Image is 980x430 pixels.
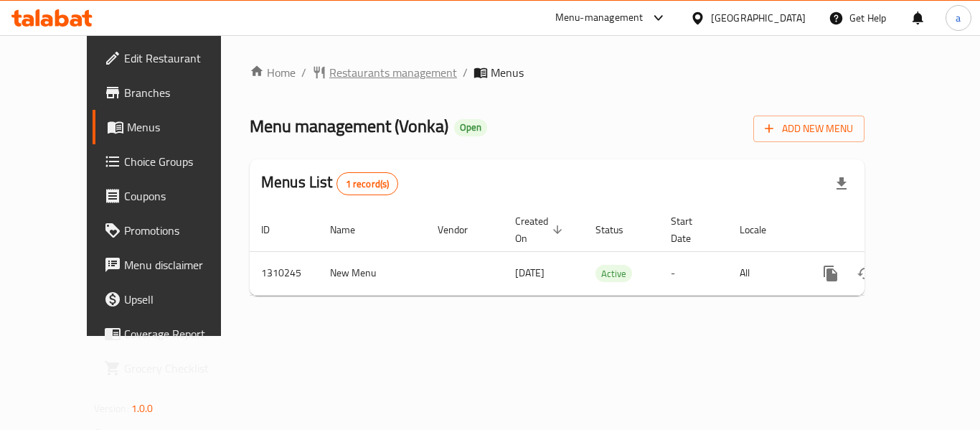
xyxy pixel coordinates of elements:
[555,9,644,27] div: Menu-management
[261,172,398,195] h2: Menus List
[753,116,864,142] button: Add New Menu
[595,266,632,282] span: Active
[94,399,129,418] span: Version:
[124,84,239,101] span: Branches
[330,221,374,238] span: Name
[454,121,487,134] span: Open
[93,351,250,385] a: Grocery Checklist
[124,291,239,308] span: Upsell
[93,213,250,248] a: Promotions
[671,212,711,247] span: Start Date
[124,256,239,274] span: Menu disclaimer
[956,10,961,26] span: a
[124,153,239,170] span: Choice Groups
[93,248,250,282] a: Menu disclaimer
[824,167,859,201] div: Export file
[93,75,250,110] a: Branches
[93,317,250,351] a: Coverage Report
[93,282,250,317] a: Upsell
[814,256,848,291] button: more
[491,64,524,81] span: Menus
[659,251,728,295] td: -
[319,251,426,295] td: New Menu
[124,325,239,342] span: Coverage Report
[93,110,250,144] a: Menus
[124,222,239,239] span: Promotions
[93,144,250,179] a: Choice Groups
[124,50,239,67] span: Edit Restaurant
[802,208,963,252] th: Actions
[250,64,864,81] nav: breadcrumb
[131,399,154,418] span: 1.0.0
[765,120,853,138] span: Add New Menu
[438,221,486,238] span: Vendor
[463,64,468,81] li: /
[93,179,250,213] a: Coupons
[848,256,882,291] button: Change Status
[250,110,448,142] span: Menu management ( Vonka )
[728,251,802,295] td: All
[329,64,457,81] span: Restaurants management
[454,119,487,136] div: Open
[250,251,319,295] td: 1310245
[124,187,239,205] span: Coupons
[250,208,963,296] table: enhanced table
[124,360,239,377] span: Grocery Checklist
[261,221,288,238] span: ID
[515,212,567,247] span: Created On
[740,221,785,238] span: Locale
[312,64,457,81] a: Restaurants management
[250,64,296,81] a: Home
[515,263,545,282] span: [DATE]
[93,41,250,75] a: Edit Restaurant
[337,177,398,191] span: 1 record(s)
[127,118,239,136] span: Menus
[336,172,399,195] div: Total records count
[301,64,306,81] li: /
[711,10,806,26] div: [GEOGRAPHIC_DATA]
[595,221,642,238] span: Status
